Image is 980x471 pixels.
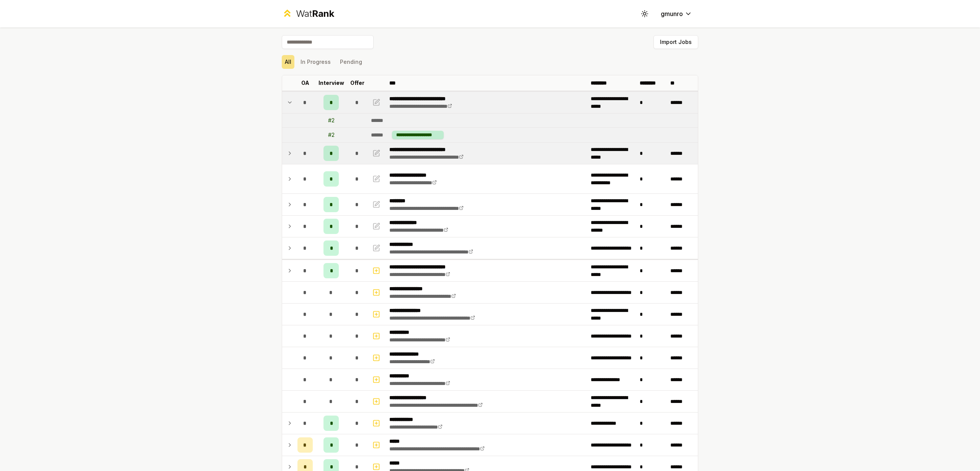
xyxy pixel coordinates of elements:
[655,7,698,21] button: gmunro
[328,131,335,139] div: # 2
[296,8,334,20] div: Wat
[661,9,683,18] span: gmunro
[328,117,335,124] div: # 2
[350,79,364,87] p: Offer
[653,35,698,49] button: Import Jobs
[282,55,294,69] button: All
[297,55,334,69] button: In Progress
[282,8,334,20] a: WatRank
[337,55,365,69] button: Pending
[312,8,334,19] span: Rank
[301,79,309,87] p: OA
[318,79,344,87] p: Interview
